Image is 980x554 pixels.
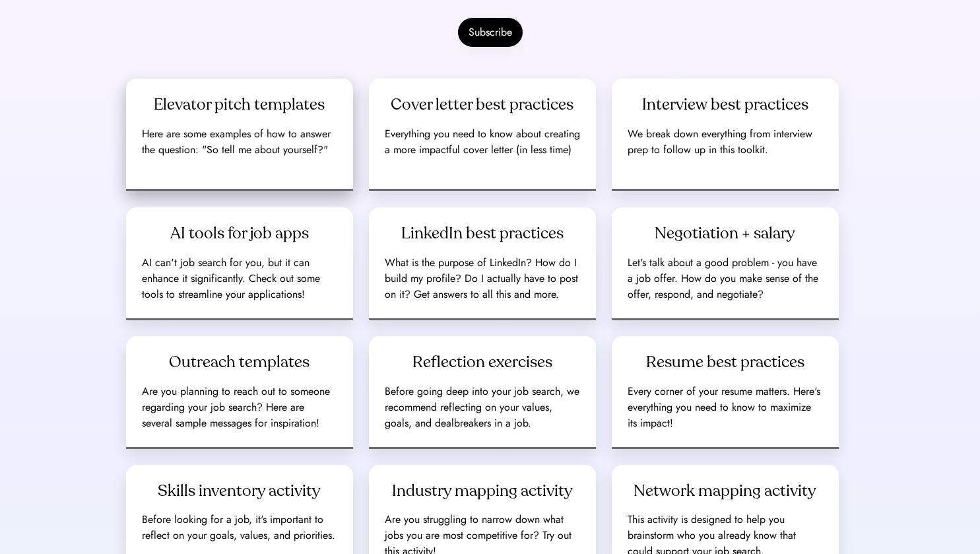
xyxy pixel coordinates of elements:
[142,512,337,543] div: Before looking for a job, it's important to reflect on your goals, values, and priorities.
[458,18,523,47] button: Subscribe
[154,94,325,116] div: Elevator pitch templates
[628,255,823,302] div: Let's talk about a good problem - you have a job offer. How do you make sense of the offer, respo...
[634,481,816,502] div: Network mapping activity
[392,481,573,502] div: Industry mapping activity
[401,223,564,244] div: LinkedIn best practices
[170,223,309,244] div: AI tools for job apps
[391,94,573,116] div: Cover letter best practices
[385,126,580,158] div: Everything you need to know about creating a more impactful cover letter (in less time)
[142,255,337,302] div: AI can't job search for you, but it can enhance it significantly. Check out some tools to streaml...
[412,352,552,373] div: Reflection exercises
[142,384,337,431] div: Are you planning to reach out to someone regarding your job search? Here are several sample messa...
[385,384,580,431] div: Before going deep into your job search, we recommend reflecting on your values, goals, and dealbr...
[169,352,310,373] div: Outreach templates
[158,481,321,502] div: Skills inventory activity
[385,255,580,302] div: What is the purpose of LinkedIn? How do I build my profile? Do I actually have to post on it? Get...
[628,126,823,158] div: We break down everything from interview prep to follow up in this toolkit.
[655,223,795,244] div: Negotiation + salary
[646,352,804,373] div: Resume best practices
[628,384,823,431] div: Every corner of your resume matters. Here's everything you need to know to maximize its impact!
[642,94,808,116] div: Interview best practices
[142,126,337,158] div: Here are some examples of how to answer the question: "So tell me about yourself?"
